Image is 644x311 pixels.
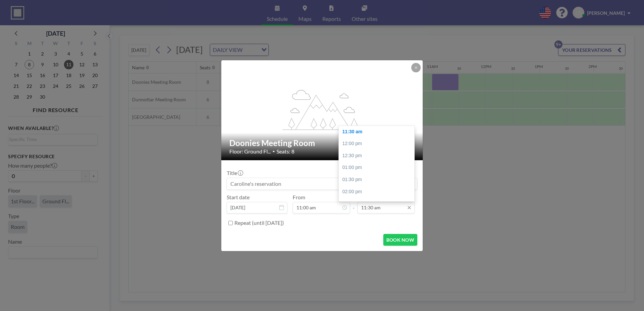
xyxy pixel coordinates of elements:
span: Seats: 8 [277,148,294,155]
label: From [293,194,305,201]
button: BOOK NOW [383,234,417,246]
div: 11:30 am [339,126,418,138]
div: 01:00 pm [339,162,418,174]
div: 12:30 pm [339,150,418,162]
div: 12:00 pm [339,138,418,150]
span: • [272,149,275,154]
label: Start date [227,194,250,201]
div: 02:30 pm [339,198,418,210]
span: Floor: Ground Fl... [229,148,271,155]
g: flex-grow: 1.2; [283,89,362,130]
span: - [353,196,355,211]
h2: Doonies Meeting Room [229,138,415,148]
label: Repeat (until [DATE]) [234,219,284,226]
input: Caroline's reservation [227,178,417,189]
label: Title [227,170,243,176]
div: 02:00 pm [339,186,418,198]
div: 01:30 pm [339,174,418,186]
